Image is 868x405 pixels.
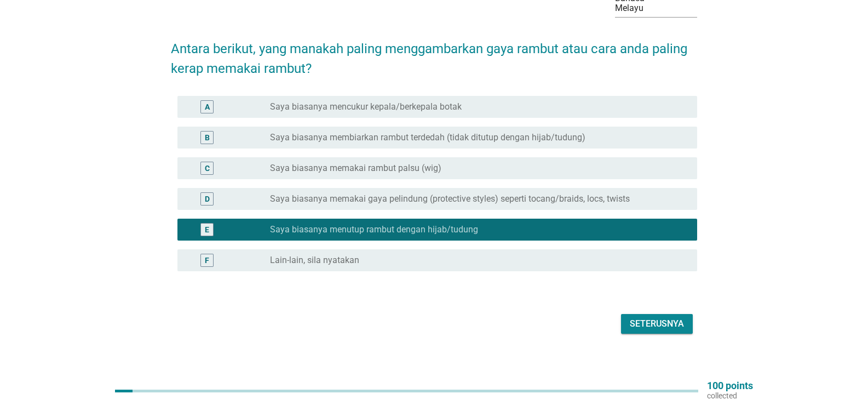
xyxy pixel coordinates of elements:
div: C [205,163,210,174]
div: A [205,101,210,113]
label: Saya biasanya mencukur kepala/berkepala botak [270,101,462,112]
label: Lain-lain, sila nyatakan [270,255,359,266]
label: Saya biasanya memakai rambut palsu (wig) [270,163,441,174]
label: Saya biasanya menutup rambut dengan hijab/tudung [270,224,478,235]
div: D [205,193,210,205]
div: Seterusnya [630,317,684,330]
div: E [205,224,209,236]
div: F [205,255,209,266]
p: collected [707,391,753,401]
h2: Antara berikut, yang manakah paling menggambarkan gaya rambut atau cara anda paling kerap memakai... [171,28,697,78]
label: Saya biasanya memakai gaya pelindung (protective styles) seperti tocang/braids, locs, twists [270,193,630,204]
button: Seterusnya [621,314,693,334]
label: Saya biasanya membiarkan rambut terdedah (tidak ditutup dengan hijab/tudung) [270,132,585,143]
div: B [205,132,210,144]
p: 100 points [707,381,753,391]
